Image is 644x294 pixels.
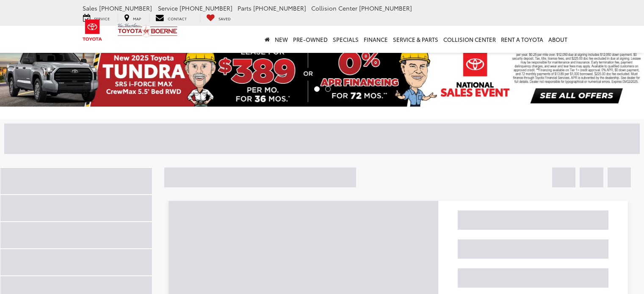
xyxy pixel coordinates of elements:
img: Vic Vaughan Toyota of Boerne [117,23,178,38]
span: Service [158,4,178,12]
span: Map [133,16,141,21]
a: Pre-Owned [290,26,330,53]
a: Contact [149,14,193,23]
a: Specials [330,26,361,53]
span: Saved [218,16,231,21]
span: [PHONE_NUMBER] [253,4,306,12]
a: Map [118,14,147,23]
a: About [546,26,570,53]
span: [PHONE_NUMBER] [359,4,412,12]
a: Finance [361,26,390,53]
span: Parts [238,4,252,12]
a: Rent a Toyota [498,26,546,53]
span: Service [94,16,110,21]
a: Service [77,14,116,23]
span: [PHONE_NUMBER] [180,4,232,12]
span: Contact [168,16,187,21]
a: Home [262,26,272,53]
a: New [272,26,290,53]
span: [PHONE_NUMBER] [99,4,152,12]
img: Toyota [77,16,108,44]
a: My Saved Vehicles [200,14,237,23]
a: Service & Parts: Opens in a new tab [390,26,441,53]
span: Collision Center [311,4,357,12]
a: Collision Center [441,26,498,53]
span: Sales [83,4,97,12]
